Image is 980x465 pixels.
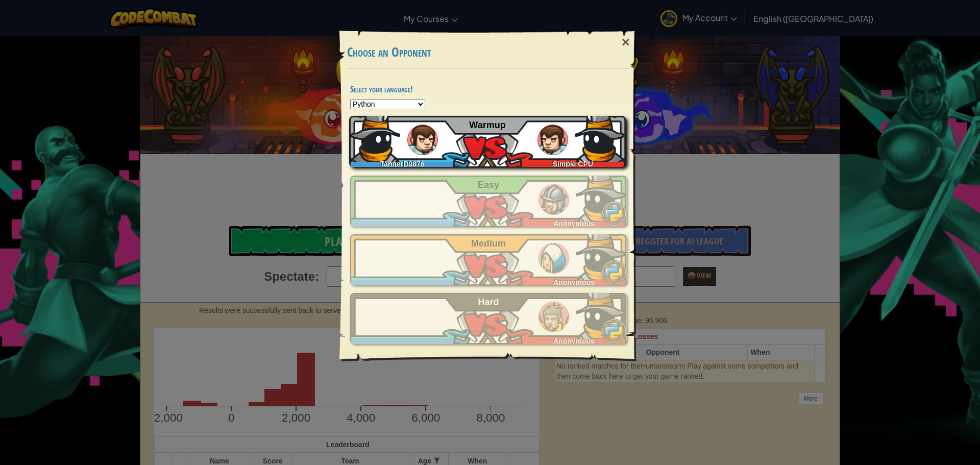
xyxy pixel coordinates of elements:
h3: Choose an Opponent [347,45,630,59]
img: ydwmskAAAAGSURBVAMA1zIdaJYLXsYAAAAASUVORK5CYII= [576,229,627,280]
span: Anonymous [553,337,595,345]
span: Hard [478,297,499,307]
a: Anonymous [350,176,627,227]
span: Warmup [469,120,505,130]
span: Anonymous [553,219,595,228]
img: humans_ladder_tutorial.png [537,125,568,155]
span: Medium [471,238,506,249]
img: ydwmskAAAAGSURBVAMA1zIdaJYLXsYAAAAASUVORK5CYII= [576,170,627,222]
span: Easy [478,180,499,190]
a: Anonymous [350,293,627,344]
div: × [614,28,638,57]
img: humans_ladder_tutorial.png [407,125,438,155]
h4: Select your language! [350,84,627,94]
img: ydwmskAAAAGSURBVAMA1zIdaJYLXsYAAAAASUVORK5CYII= [349,111,400,162]
img: ydwmskAAAAGSURBVAMA1zIdaJYLXsYAAAAASUVORK5CYII= [576,288,627,339]
img: humans_ladder_easy.png [538,184,569,215]
span: Simple CPU [553,160,593,168]
a: TannerD9876Simple CPU [350,116,627,167]
img: ydwmskAAAAGSURBVAMA1zIdaJYLXsYAAAAASUVORK5CYII= [575,111,626,162]
span: TannerD9876 [380,160,424,168]
img: humans_ladder_hard.png [538,302,569,332]
a: Anonymous [350,234,627,285]
span: Anonymous [553,278,595,286]
img: humans_ladder_medium.png [538,243,569,274]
